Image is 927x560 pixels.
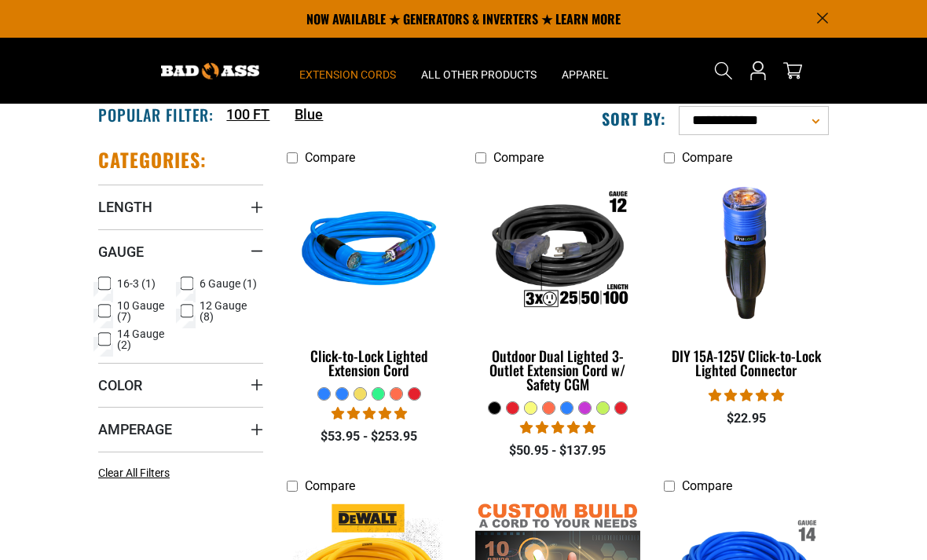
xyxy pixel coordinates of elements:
[661,175,831,328] img: DIY 15A-125V Click-to-Lock Lighted Connector
[284,175,454,328] img: blue
[98,185,263,229] summary: Length
[664,173,829,386] a: DIY 15A-125V Click-to-Lock Lighted Connector DIY 15A-125V Click-to-Lock Lighted Connector
[98,148,207,172] h2: Categories:
[332,406,407,421] span: 4.87 stars
[117,328,174,350] span: 14 Gauge (2)
[409,38,549,104] summary: All Other Products
[664,409,829,428] div: $22.95
[98,407,263,451] summary: Amperage
[98,198,152,216] span: Length
[287,349,452,377] div: Click-to-Lock Lighted Extension Cord
[98,465,176,481] a: Clear All Filters
[98,376,142,394] span: Color
[562,68,609,82] span: Apparel
[305,150,355,165] span: Compare
[421,68,537,82] span: All Other Products
[98,467,170,479] span: Clear All Filters
[475,349,640,391] div: Outdoor Dual Lighted 3-Outlet Extension Cord w/ Safety CGM
[493,150,544,165] span: Compare
[682,478,732,493] span: Compare
[117,300,174,322] span: 10 Gauge (7)
[475,173,640,401] a: Outdoor Dual Lighted 3-Outlet Extension Cord w/ Safety CGM Outdoor Dual Lighted 3-Outlet Extensio...
[98,363,263,407] summary: Color
[664,349,829,377] div: DIY 15A-125V Click-to-Lock Lighted Connector
[287,427,452,446] div: $53.95 - $253.95
[226,104,269,125] a: 100 FT
[287,173,452,386] a: blue Click-to-Lock Lighted Extension Cord
[200,300,257,322] span: 12 Gauge (8)
[549,38,621,104] summary: Apparel
[711,58,736,83] summary: Search
[682,150,732,165] span: Compare
[305,478,355,493] span: Compare
[98,243,144,261] span: Gauge
[98,420,172,438] span: Amperage
[473,175,643,328] img: Outdoor Dual Lighted 3-Outlet Extension Cord w/ Safety CGM
[117,278,156,289] span: 16-3 (1)
[200,278,257,289] span: 6 Gauge (1)
[709,388,784,403] span: 4.84 stars
[295,104,323,125] a: Blue
[520,420,595,435] span: 4.80 stars
[299,68,396,82] span: Extension Cords
[475,441,640,460] div: $50.95 - $137.95
[98,104,214,125] h2: Popular Filter:
[287,38,409,104] summary: Extension Cords
[161,63,259,79] img: Bad Ass Extension Cords
[98,229,263,273] summary: Gauge
[602,108,666,129] label: Sort by:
